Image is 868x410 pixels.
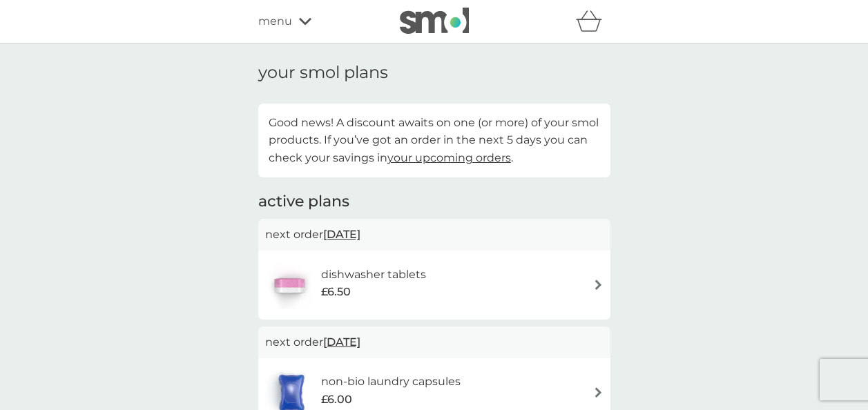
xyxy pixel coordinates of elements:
[321,373,461,391] h6: non-bio laundry capsules
[258,63,610,83] h1: your smol plans
[400,8,469,34] img: smol
[593,387,604,398] img: arrow right
[321,391,352,409] span: £6.00
[269,114,600,167] p: Good news! A discount awaits on one (or more) of your smol products. If you’ve got an order in th...
[323,329,360,355] span: [DATE]
[593,280,604,290] img: arrow right
[321,266,426,284] h6: dishwasher tablets
[265,226,604,244] p: next order
[265,261,314,309] img: dishwasher tablets
[258,12,292,30] span: menu
[321,283,351,301] span: £6.50
[258,191,610,213] h2: active plans
[265,333,604,351] p: next order
[323,221,360,248] span: [DATE]
[576,8,610,35] div: basket
[387,151,511,164] a: your upcoming orders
